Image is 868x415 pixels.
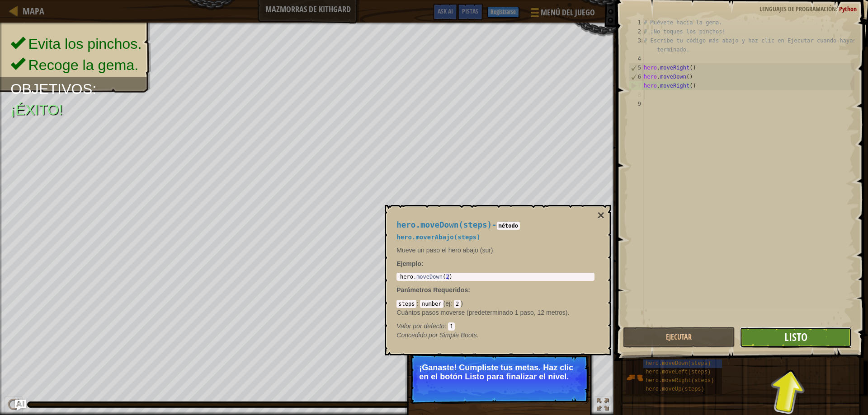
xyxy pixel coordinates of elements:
button: Registrarse [487,7,519,18]
button: Ejecutar [623,327,735,348]
button: Ask AI [433,4,458,20]
button: Listo [740,327,852,348]
strong: : [396,260,423,267]
div: 5 [629,63,644,72]
span: hero.moveRight(steps) [646,378,714,384]
span: hero.moveLeft(steps) [646,369,711,375]
span: Menú del Juego [541,7,595,19]
span: Lenguajes de programación [759,5,836,13]
span: : [836,5,839,13]
li: Recoge la gema. [10,55,142,75]
button: Ask AI [15,400,26,410]
img: portrait.png [626,369,643,386]
em: Simple Boots. [396,331,478,339]
div: 7 [629,81,644,90]
code: 1 [448,322,455,331]
span: : [450,300,454,307]
code: 2 [454,300,461,308]
span: Objetivos [10,80,92,97]
span: Pistas [462,7,478,15]
button: Menú del Juego [524,4,600,25]
div: 1 [629,18,644,27]
span: Parámetros Requeridos [396,286,468,294]
code: método [497,222,520,230]
span: Evita los pinchos. [28,36,142,52]
div: 9 [629,99,644,108]
div: 3 [629,36,644,54]
span: Concedido por [396,331,439,339]
button: × [597,209,604,222]
span: : [416,300,420,307]
span: hero.moverAbajo(steps) [396,233,480,241]
p: Mueve un paso el hero abajo (sur). [396,246,594,255]
code: steps [396,300,416,308]
p: ¡Ganaste! Cumpliste tus metas. Haz clic en el botón Listo para finalizar el nivel. [419,363,580,381]
div: 2 [629,27,644,36]
span: : [468,286,470,294]
div: 8 [629,90,644,99]
div: 6 [629,72,644,81]
span: : [92,80,96,97]
span: hero.moveUp(steps) [646,386,704,392]
span: Python [839,5,857,13]
code: number [420,300,443,308]
span: Ejemplo [396,260,421,267]
span: hero.moveDown(steps) [646,360,711,367]
a: Mapa [18,5,44,17]
h4: - [396,221,594,229]
span: Mapa [23,5,44,17]
span: ¡Éxito! [10,101,63,117]
span: hero.moveDown(steps) [396,220,492,229]
span: Recoge la gema. [28,56,138,73]
p: Cuántos pasos moverse (predeterminado 1 paso, 12 metros). [396,308,594,317]
span: ej [445,300,450,307]
div: ( ) [396,299,594,331]
span: : [444,322,448,330]
span: Ask AI [438,7,453,15]
span: Listo [784,330,807,344]
li: Evita los pinchos. [10,34,142,55]
span: Valor por defecto [396,322,444,330]
div: 4 [629,54,644,63]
